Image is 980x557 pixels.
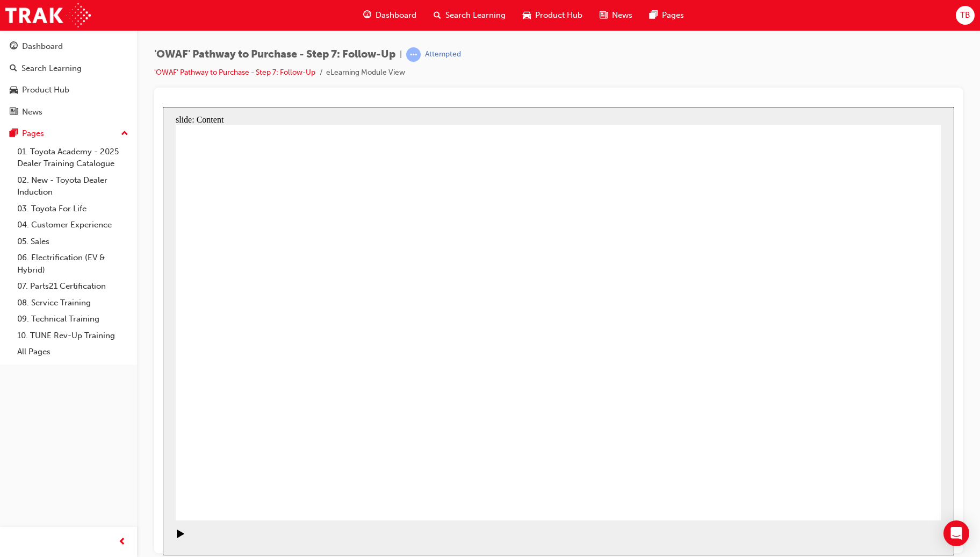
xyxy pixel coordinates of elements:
button: Pages [4,124,133,144]
span: car-icon [10,85,18,95]
div: News [22,106,42,118]
span: news-icon [600,9,608,22]
a: search-iconSearch Learning [425,4,514,26]
button: DashboardSearch LearningProduct HubNews [4,34,133,124]
a: 06. Electrification (EV & Hybrid) [13,249,133,278]
a: 05. Sales [13,233,133,250]
a: car-iconProduct Hub [514,4,591,26]
span: car-icon [523,9,531,22]
span: guage-icon [363,9,371,22]
div: Pages [22,127,44,140]
div: Attempted [425,49,461,60]
span: TB [960,9,970,22]
button: TB [956,6,975,25]
span: pages-icon [650,9,658,22]
a: 'OWAF' Pathway to Purchase - Step 7: Follow-Up [154,68,315,77]
img: Trak [5,3,91,27]
a: pages-iconPages [641,4,693,26]
span: search-icon [434,9,441,22]
a: 04. Customer Experience [13,217,133,233]
a: 03. Toyota For Life [13,201,133,217]
div: Product Hub [22,84,69,96]
span: news-icon [10,108,18,117]
span: learningRecordVerb_ATTEMPT-icon [406,47,421,62]
a: news-iconNews [591,4,641,26]
div: Open Intercom Messenger [943,520,969,546]
span: 'OWAF' Pathway to Purchase - Step 7: Follow-Up [154,48,395,61]
span: | [400,48,402,61]
span: prev-icon [118,535,126,549]
a: News [4,102,133,122]
span: search-icon [10,64,17,74]
a: 01. Toyota Academy - 2025 Dealer Training Catalogue [13,144,133,172]
span: Product Hub [535,9,582,22]
a: 10. TUNE Rev-Up Training [13,327,133,344]
a: 02. New - Toyota Dealer Induction [13,172,133,201]
div: playback controls [5,413,24,448]
span: Dashboard [376,9,416,22]
a: 09. Technical Training [13,311,133,327]
div: Search Learning [21,62,82,75]
span: up-icon [121,127,128,141]
a: Product Hub [4,80,133,100]
span: Search Learning [445,9,506,22]
span: News [612,9,632,22]
div: Dashboard [22,40,63,53]
span: Pages [662,9,684,22]
li: eLearning Module View [326,67,405,79]
a: 07. Parts21 Certification [13,278,133,295]
button: Play (Ctrl+Alt+P) [5,422,24,440]
a: 08. Service Training [13,295,133,311]
a: Dashboard [4,37,133,56]
a: Search Learning [4,59,133,78]
span: pages-icon [10,129,18,139]
a: guage-iconDashboard [355,4,425,26]
span: guage-icon [10,42,18,52]
a: All Pages [13,344,133,360]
